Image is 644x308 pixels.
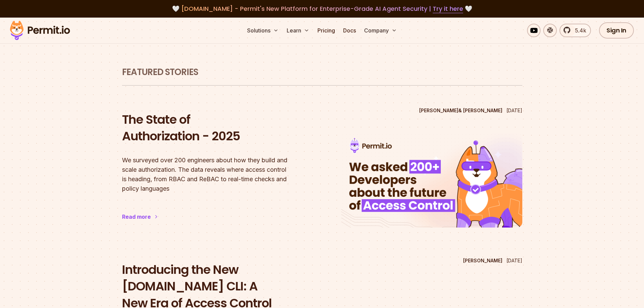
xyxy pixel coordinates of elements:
a: Pricing [315,24,338,37]
a: Try it here [433,4,463,13]
time: [DATE] [506,258,522,263]
img: Permit logo [7,19,73,42]
time: [DATE] [506,108,522,113]
p: [PERSON_NAME] & [PERSON_NAME] [419,107,502,114]
a: Docs [340,24,359,37]
a: The State of Authorization - 2025[PERSON_NAME]& [PERSON_NAME][DATE]The State of Authorization - 2... [122,104,522,241]
button: Learn [284,24,312,37]
span: [DOMAIN_NAME] - Permit's New Platform for Enterprise-Grade AI Agent Security | [181,4,463,13]
h2: The State of Authorization - 2025 [122,111,303,145]
button: Company [361,24,400,37]
p: We surveyed over 200 engineers about how they build and scale authorization. The data reveals whe... [122,156,303,193]
div: Read more [122,213,151,221]
span: 5.4k [571,26,586,34]
a: Sign In [599,22,634,39]
img: The State of Authorization - 2025 [341,133,522,228]
button: Solutions [244,24,281,37]
p: [PERSON_NAME] [463,257,502,264]
h1: Featured Stories [122,66,522,78]
a: 5.4k [559,24,591,37]
div: 🤍 🤍 [16,4,628,14]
